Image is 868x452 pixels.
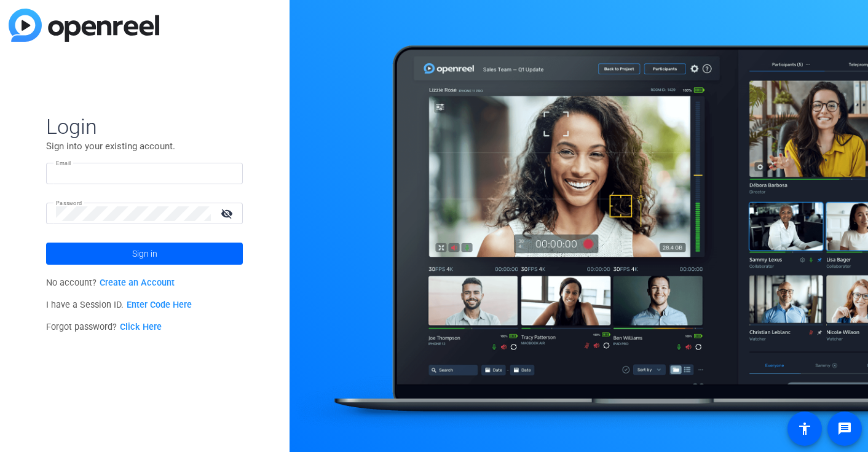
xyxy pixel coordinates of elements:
a: Click Here [120,322,162,332]
input: Enter Email Address [56,166,233,181]
button: Sign in [46,243,243,265]
mat-label: Email [56,160,71,166]
span: Login [46,114,243,139]
span: Sign in [132,238,157,269]
mat-icon: accessibility [797,421,812,436]
p: Sign into your existing account. [46,139,243,153]
mat-icon: message [837,421,852,436]
a: Create an Account [100,278,175,288]
mat-label: Password [56,200,82,206]
a: Enter Code Here [127,300,192,310]
span: I have a Session ID. [46,300,192,310]
span: No account? [46,278,175,288]
img: blue-gradient.svg [9,9,159,42]
span: Forgot password? [46,322,162,332]
mat-icon: visibility_off [213,205,243,222]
